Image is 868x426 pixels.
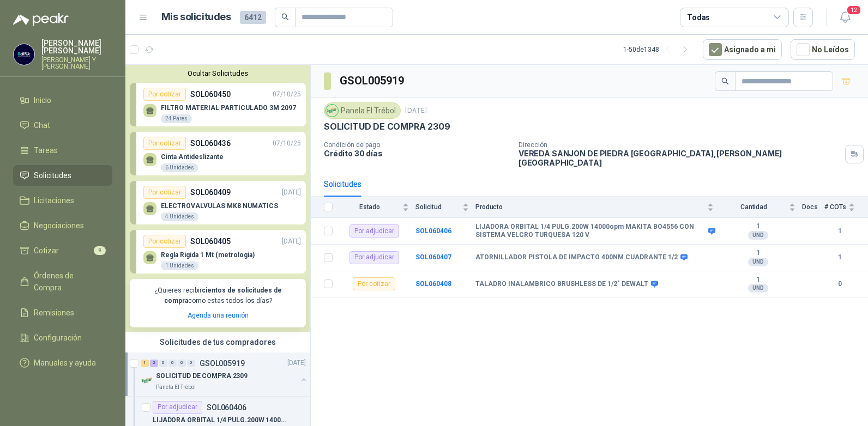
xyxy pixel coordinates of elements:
b: 1 [824,226,855,236]
p: FILTRO MATERIAL PARTICULADO 3M 2097 [161,104,296,112]
b: 0 [824,279,855,289]
span: Estado [339,203,400,211]
b: 1 [720,222,795,231]
a: Por cotizarSOL06045007/10/25 FILTRO MATERIAL PARTICULADO 3M 209724 Pares [130,83,306,126]
span: Configuración [34,332,82,344]
div: Por cotizar [353,277,395,290]
div: 0 [178,360,186,367]
p: Cinta Antideslizante [161,153,224,161]
span: search [721,77,729,85]
p: SOL060450 [190,88,231,100]
b: 1 [720,276,795,284]
button: Ocultar Solicitudes [130,69,306,77]
span: Cantidad [720,203,787,211]
p: SOL060405 [190,235,231,247]
b: 1 [720,249,795,258]
p: LIJADORA ORBITAL 1/4 PULG.200W 14000opm MAKITA BO4556 CON SISTEMA VELCRO TURQUESA 120 V [153,415,288,425]
a: Manuales y ayuda [13,352,112,373]
span: # COTs [824,203,846,211]
a: Tareas [13,140,112,161]
a: Configuración [13,327,112,348]
div: Panela El Trébol [324,102,401,119]
a: Por cotizarSOL060405[DATE] Regla Rigida 1 Mt (metrologia)1 Unidades [130,230,306,273]
th: Docs [802,197,824,218]
span: search [281,13,289,21]
img: Company Logo [326,105,338,117]
div: UND [748,231,768,240]
button: 12 [835,8,855,27]
p: Condición de pago [324,141,510,149]
a: Solicitudes [13,165,112,186]
div: UND [748,258,768,266]
span: Licitaciones [34,194,74,206]
p: Regla Rigida 1 Mt (metrologia) [161,251,255,259]
span: Tareas [34,144,58,156]
a: Por cotizarSOL060409[DATE] ELECTROVALVULAS MK8 NUMATICS4 Unidades [130,181,306,224]
p: SOL060409 [190,186,231,198]
th: Estado [339,197,415,218]
p: GSOL005919 [200,360,245,367]
div: Por cotizar [143,88,186,101]
b: 1 [824,252,855,263]
a: SOL060406 [415,227,451,235]
a: SOL060407 [415,253,451,261]
div: Por adjudicar [349,224,399,238]
p: 07/10/25 [273,138,301,149]
span: Órdenes de Compra [34,270,102,294]
p: SOL060406 [207,404,246,411]
a: Por cotizarSOL06043607/10/25 Cinta Antideslizante6 Unidades [130,132,306,175]
div: Por cotizar [143,137,186,150]
div: 1 Unidades [161,261,198,270]
th: Cantidad [720,197,802,218]
div: Por adjudicar [349,251,399,264]
div: Ocultar SolicitudesPor cotizarSOL06045007/10/25 FILTRO MATERIAL PARTICULADO 3M 209724 ParesPor co... [125,65,310,332]
span: 12 [846,5,861,15]
div: 24 Pares [161,114,192,123]
p: SOLICITUD DE COMPRA 2309 [156,371,248,381]
h1: Mis solicitudes [161,9,231,25]
h3: GSOL005919 [340,72,406,89]
div: 1 - 50 de 1348 [623,41,694,58]
img: Logo peakr [13,13,69,26]
span: Inicio [34,94,51,106]
span: 9 [94,246,106,255]
span: Negociaciones [34,220,84,232]
div: UND [748,284,768,293]
a: SOL060408 [415,280,451,288]
span: Solicitud [415,203,460,211]
span: 6412 [240,11,266,24]
a: Órdenes de Compra [13,265,112,298]
th: # COTs [824,197,868,218]
p: [DATE] [282,236,301,247]
a: Agenda una reunión [188,312,249,319]
p: ELECTROVALVULAS MK8 NUMATICS [161,202,278,210]
p: Dirección [519,141,841,149]
a: Negociaciones [13,215,112,236]
div: Por cotizar [143,235,186,248]
div: 0 [168,360,177,367]
a: Remisiones [13,302,112,323]
div: Solicitudes [324,178,361,190]
button: No Leídos [791,39,855,60]
div: 0 [187,360,195,367]
div: Por cotizar [143,186,186,199]
b: LIJADORA ORBITAL 1/4 PULG.200W 14000opm MAKITA BO4556 CON SISTEMA VELCRO TURQUESA 120 V [475,223,706,240]
span: Producto [475,203,705,211]
a: Cotizar9 [13,240,112,261]
div: Por adjudicar [153,401,202,414]
a: 1 2 0 0 0 0 GSOL005919[DATE] Company LogoSOLICITUD DE COMPRA 2309Panela El Trébol [141,357,308,392]
div: 0 [159,360,167,367]
p: VEREDA SANJON DE PIEDRA [GEOGRAPHIC_DATA] , [PERSON_NAME][GEOGRAPHIC_DATA] [519,149,841,167]
p: [DATE] [405,106,427,116]
span: Chat [34,119,50,131]
div: 2 [150,360,158,367]
p: Panela El Trébol [156,383,196,392]
img: Company Logo [14,44,34,65]
span: Remisiones [34,307,74,319]
div: Solicitudes de tus compradores [125,332,310,352]
div: Todas [687,11,710,23]
p: [PERSON_NAME] [PERSON_NAME] [41,39,112,54]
